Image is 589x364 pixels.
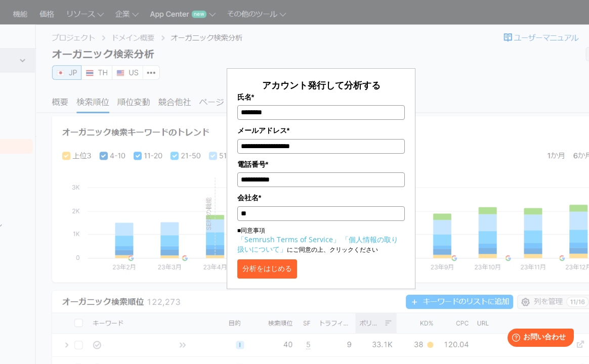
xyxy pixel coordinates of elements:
[262,79,381,91] span: アカウント発行して分析する
[237,226,405,254] p: ■同意事項 にご同意の上、クリックください
[499,325,578,353] iframe: Help widget launcher
[237,259,297,279] button: 分析をはじめる
[237,235,398,254] a: 「個人情報の取り扱いについて」
[237,159,405,170] label: 電話番号*
[237,125,405,136] label: メールアドレス*
[237,235,340,244] a: 「Semrush Terms of Service」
